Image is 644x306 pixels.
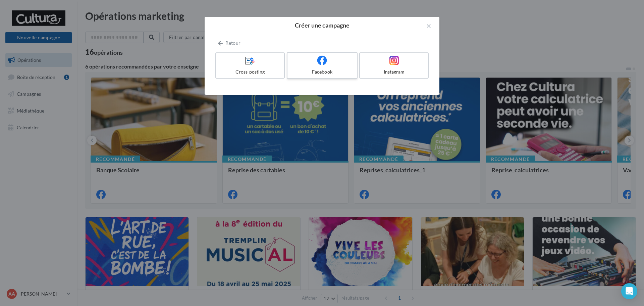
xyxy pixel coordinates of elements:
[215,39,243,47] button: Retour
[363,69,425,75] div: Instagram
[290,69,354,75] div: Facebook
[621,283,637,299] div: Open Intercom Messenger
[219,69,281,75] div: Cross-posting
[215,22,429,28] h2: Créer une campagne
